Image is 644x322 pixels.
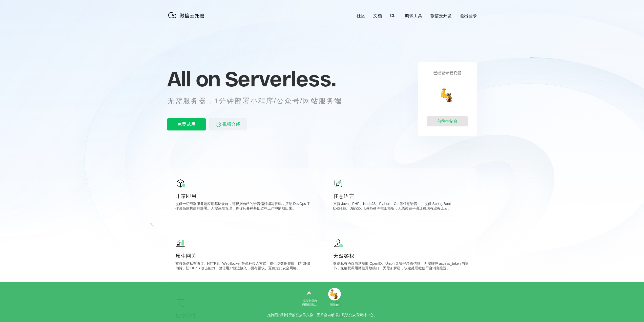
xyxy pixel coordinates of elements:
a: 微信云开发 [430,13,452,19]
p: 天然鉴权 [333,252,469,259]
span: 视频介绍 [222,118,241,130]
p: 支持微信私有协议、HTTPS、WebSocket 等多种接入方式，提供防数据爬取、防 DNS 劫持、防 DDoS 攻击能力，微信用户就近接入，拥有更快、更稳定的安全网络。 [175,261,311,272]
p: 任意语言 [333,193,469,200]
a: 退出登录 [460,13,477,19]
p: 提供一切部署服务端应用基础设施，可根据自己的语言偏好编写代码，搭配 DevOps 工作流高效构建和部署。无需运维管理，将你从各种基础架构工作中解放出来。 [175,202,311,212]
div: 前往控制台 [427,116,468,126]
a: CLI [390,13,397,18]
p: 原生网关 [175,252,311,259]
p: 支持 Java、PHP、NodeJS、Python、Go 等任意语言，并提供 Spring Boot、Express、Django、Laravel 等框架模板，无需改造平滑迁移现有业务上云。 [333,202,469,212]
a: 调试工具 [405,13,422,19]
a: 微信云托管 [167,17,208,21]
p: 无需服务器，1分钟部署小程序/公众号/网站服务端 [167,96,351,106]
span: All on [167,66,220,91]
span: Serverless. [225,66,336,91]
a: 文档 [373,13,382,19]
a: 社区 [357,13,365,19]
p: 免费试用 [167,118,206,130]
p: 微信私有协议自动获取 OpenID、UnionID 等登录态信息；无需维护 access_token 与证书，免鉴权调用微信开放接口；无需加解密，快速处理微信平台消息推送。 [333,261,469,272]
img: 微信云托管 [167,10,208,20]
img: video_play.svg [215,121,221,127]
p: 已经登录云托管 [433,70,462,76]
p: 开箱即用 [175,193,311,200]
